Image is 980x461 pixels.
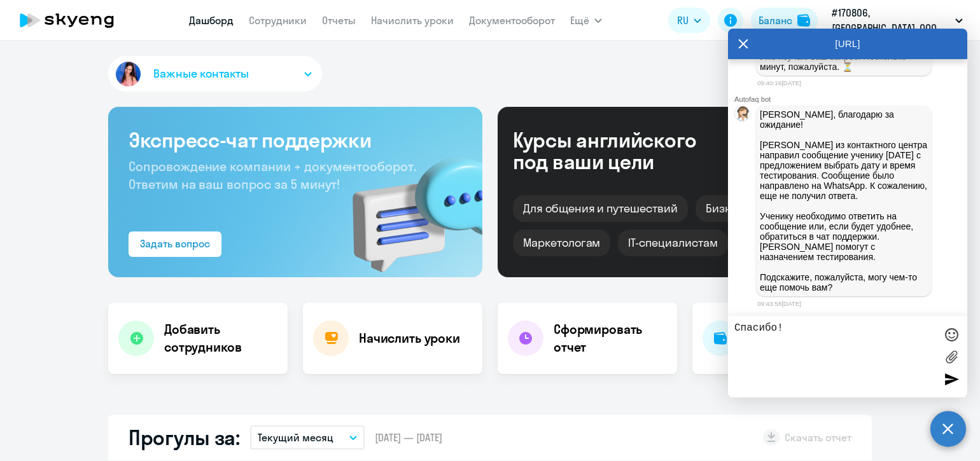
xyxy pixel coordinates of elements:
[113,59,143,89] img: avatar
[570,13,589,28] span: Ещё
[513,129,731,172] div: Курсы английского под ваши цели
[250,425,365,450] button: Текущий месяц
[513,195,688,222] div: Для общения и путешествий
[554,320,667,356] h4: Сформировать отчет
[153,65,249,82] span: Важные контакты
[129,158,416,192] span: Сопровождение компании + документооборот. Ответим на ваш вопрос за 5 минут!
[189,14,234,27] a: Дашборд
[359,329,460,347] h4: Начислить уроки
[757,300,801,307] time: 09:43:58[DATE]
[825,5,969,36] button: #170806, [GEOGRAPHIC_DATA], ООО
[760,109,928,292] p: [PERSON_NAME], благодарю за ожидание! [PERSON_NAME] из контактного центра направил сообщение учен...
[108,56,322,92] button: Важные контакты
[140,236,210,251] div: Задать вопрос
[618,230,727,256] div: IT-специалистам
[129,231,221,257] button: Задать вопрос
[734,95,967,103] div: Autofaq bot
[258,430,333,445] p: Текущий месяц
[322,14,356,27] a: Отчеты
[371,14,454,27] a: Начислить уроки
[249,14,307,27] a: Сотрудники
[757,79,801,86] time: 09:40:16[DATE]
[164,320,277,356] h4: Добавить сотрудников
[129,127,462,153] h3: Экспресс-чат поддержки
[129,425,240,450] h2: Прогулы за:
[334,134,482,277] img: bg-img
[469,14,555,27] a: Документооборот
[696,195,847,222] div: Бизнес и командировки
[832,5,950,36] p: #170806, [GEOGRAPHIC_DATA], ООО
[797,14,810,27] img: balance
[759,13,792,28] div: Баланс
[942,347,961,366] label: Лимит 10 файлов
[668,8,710,33] button: RU
[513,230,610,256] div: Маркетологам
[677,13,689,28] span: RU
[751,8,818,33] button: Балансbalance
[734,322,935,391] textarea: Спасибо!
[570,8,602,33] button: Ещё
[375,430,442,444] span: [DATE] — [DATE]
[735,106,751,125] img: bot avatar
